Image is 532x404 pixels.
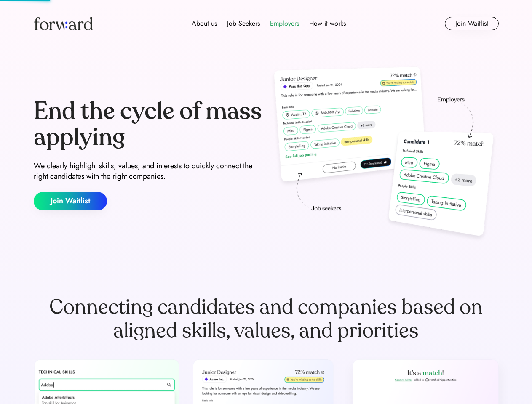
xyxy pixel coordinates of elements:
[309,19,346,29] div: How it works
[34,161,263,182] div: We clearly highlight skills, values, and interests to quickly connect the right candidates with t...
[270,64,499,245] img: hero-image.png
[445,17,499,30] button: Join Waitlist
[227,19,260,29] div: Job Seekers
[34,295,499,343] div: Connecting candidates and companies based on aligned skills, values, and priorities
[192,19,217,29] div: About us
[34,192,107,210] button: Join Waitlist
[270,19,299,29] div: Employers
[34,98,263,150] div: End the cycle of mass applying
[34,17,93,30] img: Forward logo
